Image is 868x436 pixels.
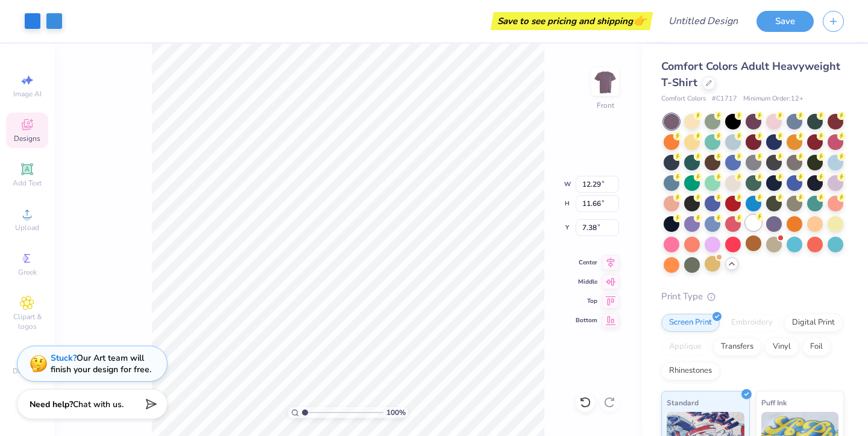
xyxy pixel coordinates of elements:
[633,13,646,28] span: 👉
[51,352,151,375] div: Our Art team will finish your design for free.
[73,399,124,410] span: Chat with us.
[576,278,597,286] span: Middle
[30,399,73,410] strong: Need help?
[661,59,840,90] span: Comfort Colors Adult Heavyweight T-Shirt
[661,314,720,332] div: Screen Print
[576,258,597,267] span: Center
[576,297,597,305] span: Top
[667,396,699,409] span: Standard
[51,352,77,364] strong: Stuck?
[661,362,720,380] div: Rhinestones
[6,312,48,331] span: Clipart & logos
[597,100,614,111] div: Front
[13,89,42,99] span: Image AI
[18,267,37,277] span: Greek
[494,12,650,30] div: Save to see pricing and shipping
[802,338,831,356] div: Foil
[14,134,40,143] span: Designs
[659,9,747,33] input: Untitled Design
[765,338,799,356] div: Vinyl
[713,338,761,356] div: Transfers
[743,94,804,104] span: Minimum Order: 12 +
[661,290,844,304] div: Print Type
[784,314,843,332] div: Digital Print
[576,316,597,325] span: Bottom
[723,314,781,332] div: Embroidery
[13,178,42,188] span: Add Text
[661,338,709,356] div: Applique
[661,94,706,104] span: Comfort Colors
[756,11,814,32] button: Save
[712,94,737,104] span: # C1717
[761,396,787,409] span: Puff Ink
[593,70,617,94] img: Front
[13,366,42,376] span: Decorate
[15,223,39,232] span: Upload
[386,407,406,418] span: 100 %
